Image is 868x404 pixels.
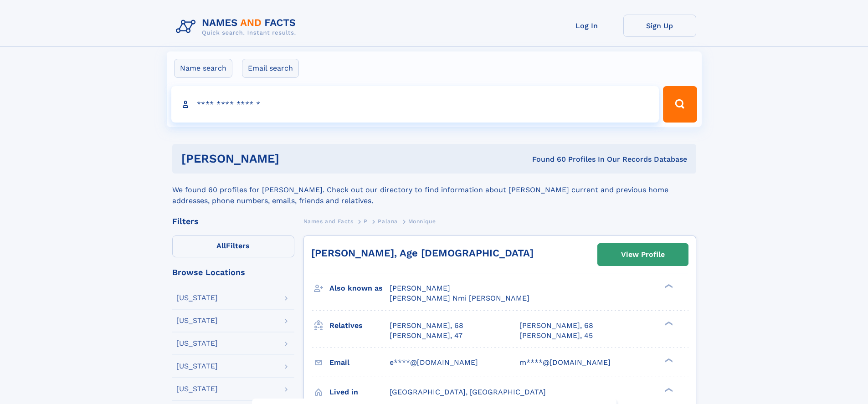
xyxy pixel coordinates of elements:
[216,241,226,250] span: All
[303,215,354,227] a: Names and Facts
[390,331,462,341] a: [PERSON_NAME], 47
[172,217,294,225] div: Filters
[623,15,696,37] a: Sign Up
[176,340,218,347] div: [US_STATE]
[406,154,687,164] div: Found 60 Profiles In Our Records Database
[519,331,593,341] a: [PERSON_NAME], 45
[364,215,368,227] a: P
[378,218,398,225] span: Palana
[408,218,436,225] span: Monnique
[181,153,406,164] h1: [PERSON_NAME]
[663,283,673,289] div: ❯
[378,215,398,227] a: Palana
[172,174,696,206] div: We found 60 profiles for [PERSON_NAME]. Check out our directory to find information about [PERSON...
[172,235,294,257] label: Filters
[329,281,390,296] h3: Also known as
[550,15,623,37] a: Log In
[172,15,303,39] img: Logo Names and Facts
[663,387,673,393] div: ❯
[329,355,390,370] h3: Email
[519,321,593,331] a: [PERSON_NAME], 68
[171,86,659,123] input: search input
[364,218,368,225] span: P
[390,294,529,302] span: [PERSON_NAME] Nmi [PERSON_NAME]
[311,247,534,259] a: [PERSON_NAME], Age [DEMOGRAPHIC_DATA]
[242,59,299,78] label: Email search
[390,321,463,331] a: [PERSON_NAME], 68
[390,388,546,396] span: [GEOGRAPHIC_DATA], [GEOGRAPHIC_DATA]
[172,268,294,276] div: Browse Locations
[176,385,218,393] div: [US_STATE]
[598,244,688,266] a: View Profile
[176,363,218,370] div: [US_STATE]
[621,244,665,265] div: View Profile
[663,357,673,363] div: ❯
[663,86,697,123] button: Search Button
[663,320,673,326] div: ❯
[329,384,390,400] h3: Lived in
[390,284,450,292] span: [PERSON_NAME]
[329,318,390,333] h3: Relatives
[176,294,218,302] div: [US_STATE]
[174,59,232,78] label: Name search
[176,317,218,324] div: [US_STATE]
